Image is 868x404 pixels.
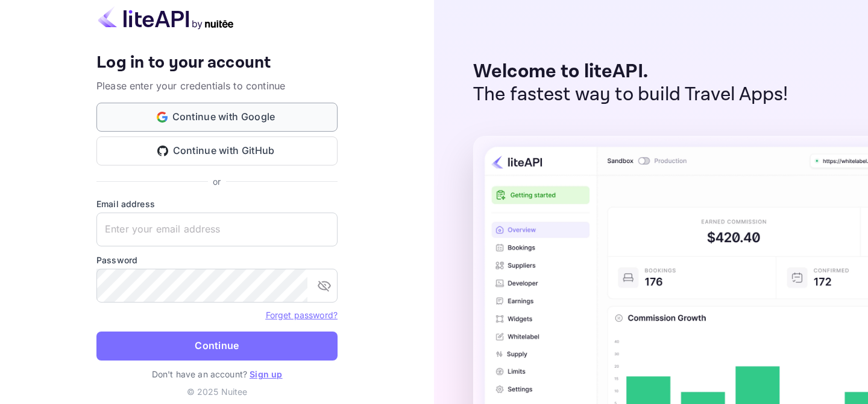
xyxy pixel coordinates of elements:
a: Sign up [250,369,282,379]
button: Continue with GitHub [96,136,338,165]
button: Continue with Google [96,103,338,132]
input: Enter your email address [96,213,338,246]
p: Please enter your credentials to continue [96,79,338,93]
a: Forget password? [266,309,338,321]
p: or [213,175,221,188]
button: Continue [96,332,338,361]
h4: Log in to your account [96,53,338,74]
p: Welcome to liteAPI. [473,60,788,83]
img: liteapi [96,6,235,30]
a: Forget password? [266,310,338,320]
label: Password [96,254,338,266]
label: Email address [96,197,338,210]
p: © 2025 Nuitee [96,385,338,398]
p: Don't have an account? [96,368,338,380]
button: toggle password visibility [312,274,336,298]
p: The fastest way to build Travel Apps! [473,83,788,106]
